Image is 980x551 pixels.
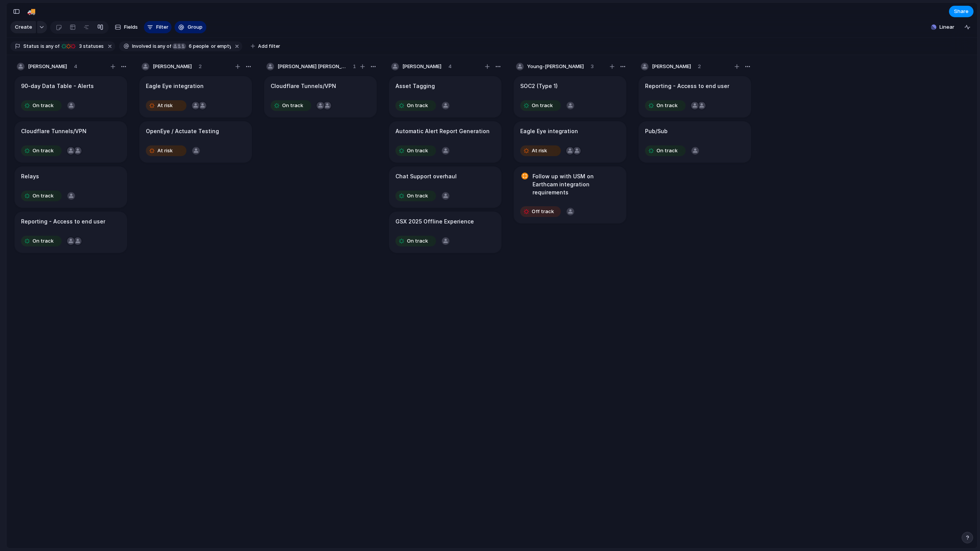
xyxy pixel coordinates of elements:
button: On track [643,99,688,112]
h1: Cloudflare Tunnels/VPN [271,82,336,90]
span: Create [15,23,32,31]
h1: Pub/Sub [645,127,668,135]
button: On track [19,99,64,112]
div: SOC2 (Type 1)On track [514,76,626,117]
button: On track [19,190,64,202]
span: Group [188,23,203,31]
div: RelaysOn track [15,166,127,208]
div: GSX 2025 Offline ExperienceOn track [389,212,501,253]
button: 🚚 [25,5,38,18]
h1: OpenEye / Actuate Testing [146,127,219,135]
button: At risk [144,145,188,157]
span: On track [33,192,54,200]
span: any of [157,43,171,50]
span: Young-[PERSON_NAME] [527,63,584,70]
span: people [186,43,209,50]
span: 1 [353,63,356,70]
h1: Eagle Eye integration [520,127,578,135]
span: On track [407,237,428,245]
span: [PERSON_NAME] [28,63,67,70]
span: Add filter [258,43,280,50]
button: On track [394,190,438,202]
span: [PERSON_NAME] [PERSON_NAME] [278,63,346,70]
span: 3 [77,43,83,49]
div: Reporting - Access to end userOn track [15,212,127,253]
div: Chat Support overhaulOn track [389,166,501,208]
span: is [41,43,44,50]
div: Automatic Alert Report GenerationOn track [389,121,501,163]
span: On track [407,147,428,155]
h1: Chat Support overhaul [395,172,457,181]
button: At risk [518,145,563,157]
span: Filter [156,23,168,31]
span: On track [33,102,54,109]
div: Pub/SubOn track [639,121,751,163]
h1: GSX 2025 Offline Experience [395,217,474,226]
button: Add filter [246,41,285,52]
span: On track [532,102,553,109]
h1: Asset Tagging [395,82,435,90]
div: Reporting - Access to end userOn track [639,76,751,117]
span: At risk [532,147,547,155]
button: On track [19,145,64,157]
h1: SOC2 (Type 1) [520,82,558,90]
span: 2 [698,63,701,70]
h1: Reporting - Access to end user [21,217,105,226]
span: On track [407,192,428,200]
span: statuses [77,43,104,50]
h1: Follow up with USM on Earthcam integration requirements [532,172,620,196]
button: On track [518,99,563,112]
div: Follow up with USM on Earthcam integration requirementsOff track [514,166,626,223]
button: On track [19,235,64,247]
span: Status [23,43,39,50]
h1: Reporting - Access to end user [645,82,729,90]
h1: 90-day Data Table - Alerts [21,82,94,90]
span: 6 [186,43,193,49]
span: 4 [448,63,452,70]
span: Off track [532,208,554,215]
span: [PERSON_NAME] [652,63,691,70]
div: 90-day Data Table - AlertsOn track [15,76,127,117]
span: or empty [210,43,231,50]
button: On track [269,99,313,112]
span: 3 [591,63,594,70]
span: Share [954,8,969,15]
div: Eagle Eye integrationAt risk [139,76,252,117]
button: Linear [928,21,957,33]
span: On track [657,147,678,155]
button: 6 peopleor empty [172,42,232,51]
div: OpenEye / Actuate TestingAt risk [139,121,252,163]
span: At risk [157,147,173,155]
button: Share [949,6,973,17]
h1: Automatic Alert Report Generation [395,127,490,135]
div: Asset TaggingOn track [389,76,501,117]
button: Off track [518,205,563,218]
span: On track [33,237,54,245]
button: At risk [144,99,188,112]
button: Create [10,21,36,33]
button: On track [394,145,438,157]
span: On track [282,102,303,109]
span: [PERSON_NAME] [402,63,441,70]
div: 🚚 [27,6,36,16]
button: Group [175,21,206,33]
span: On track [657,102,678,109]
span: any of [44,43,59,50]
span: On track [33,147,54,155]
span: Linear [939,23,954,31]
span: 4 [74,63,77,70]
button: 3 statuses [60,42,105,51]
div: Cloudflare Tunnels/VPNOn track [15,121,127,163]
span: Fields [124,23,138,31]
span: On track [407,102,428,109]
span: 2 [199,63,202,70]
span: [PERSON_NAME] [153,63,192,70]
h1: Eagle Eye integration [146,82,204,90]
h1: Relays [21,172,39,181]
button: On track [394,235,438,247]
span: Involved [132,43,151,50]
button: isany of [151,42,173,51]
div: Cloudflare Tunnels/VPNOn track [264,76,377,117]
button: Filter [144,21,171,33]
button: isany of [39,42,61,51]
